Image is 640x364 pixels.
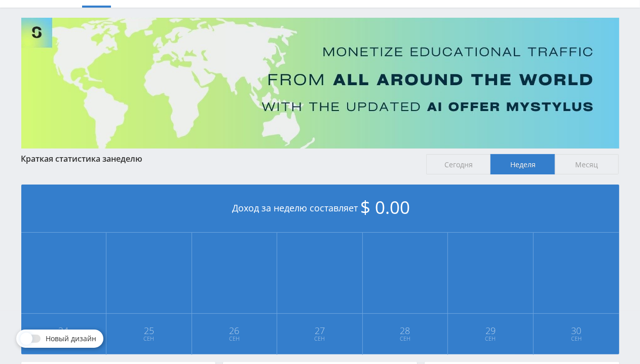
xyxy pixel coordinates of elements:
[534,335,619,343] span: Сен
[111,153,143,164] span: неделю
[193,326,277,335] span: 26
[363,335,447,343] span: Сен
[21,154,417,163] div: Краткая статистика за
[193,335,277,343] span: Сен
[534,326,619,335] span: 30
[21,185,619,233] div: Доход за неделю составляет
[448,326,533,335] span: 29
[361,195,410,219] span: $ 0.00
[21,18,619,149] img: Banner
[278,335,362,343] span: Сен
[426,154,491,174] span: Сегодня
[46,335,96,343] span: Новый дизайн
[491,154,555,174] span: Неделя
[278,326,362,335] span: 27
[363,326,447,335] span: 28
[555,154,619,174] span: Месяц
[448,335,533,343] span: Сен
[107,335,191,343] span: Сен
[22,326,106,335] span: 24
[107,326,191,335] span: 25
